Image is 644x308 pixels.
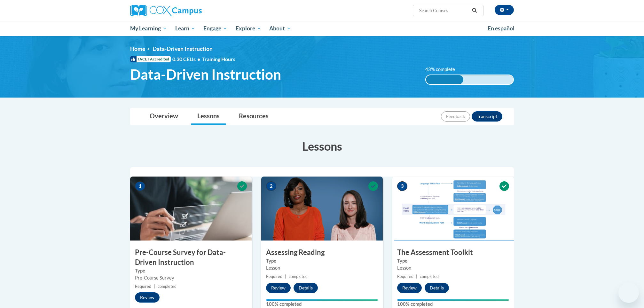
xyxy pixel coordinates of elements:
[266,283,291,293] button: Review
[420,274,439,279] span: completed
[135,292,160,303] button: Review
[425,283,449,293] button: Details
[130,177,252,241] img: Course Image
[130,66,281,83] span: Data-Driven Instruction
[236,25,261,32] span: Explore
[266,274,282,279] span: Required
[483,22,519,35] a: En español
[397,274,413,279] span: Required
[171,21,200,36] a: Learn
[130,248,252,267] h3: Pre-Course Survey for Data-Driven Instruction
[266,265,378,272] div: Lesson
[135,284,151,289] span: Required
[203,25,227,32] span: Engage
[397,283,422,293] button: Review
[266,257,378,265] label: Type
[232,21,265,36] a: Explore
[472,111,502,122] button: Transcript
[285,274,286,279] span: |
[397,299,509,301] div: Your progress
[202,56,235,62] span: Training Hours
[425,66,462,73] label: 43% complete
[618,282,639,303] iframe: Button to launch messaging window
[130,25,167,32] span: My Learning
[495,5,514,15] button: Account Settings
[261,177,383,241] img: Course Image
[441,111,470,122] button: Feedback
[397,265,509,272] div: Lesson
[397,301,509,308] label: 100% completed
[470,7,479,14] button: Search
[130,5,202,16] img: Cox Campus
[392,248,514,257] h3: The Assessment Toolkit
[135,267,247,274] label: Type
[130,5,252,16] a: Cox Campus
[199,21,232,36] a: Engage
[426,75,464,84] div: 43% complete
[265,21,295,36] a: About
[397,257,509,265] label: Type
[488,25,514,32] span: En español
[191,108,226,125] a: Lessons
[130,56,171,62] span: IACET Accredited
[154,284,155,289] span: |
[135,274,247,281] div: Pre-Course Survey
[397,181,407,191] span: 3
[126,21,171,36] a: My Learning
[172,56,202,63] span: 0.30 CEUs
[143,108,185,125] a: Overview
[266,299,378,301] div: Your progress
[121,21,523,36] div: Main menu
[175,25,195,32] span: Learn
[197,56,200,62] span: •
[232,108,275,125] a: Resources
[392,177,514,241] img: Course Image
[130,138,514,154] h3: Lessons
[130,45,145,52] a: Home
[266,301,378,308] label: 100% completed
[158,284,177,289] span: completed
[289,274,308,279] span: completed
[294,283,318,293] button: Details
[419,7,470,14] input: Search Courses
[261,248,383,257] h3: Assessing Reading
[135,181,145,191] span: 1
[269,25,291,32] span: About
[153,45,213,52] span: Data-Driven Instruction
[416,274,417,279] span: |
[266,181,276,191] span: 2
